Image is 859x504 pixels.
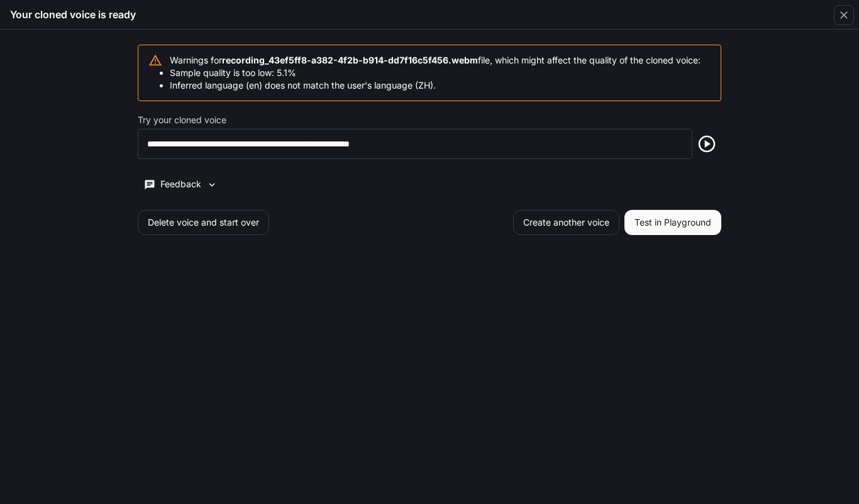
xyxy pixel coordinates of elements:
[222,55,478,65] b: recording_43ef5ff8-a382-4f2b-b914-dd7f16c5f456.webm
[624,210,721,235] button: Test in Playground
[10,8,136,21] h5: Your cloned voice is ready
[513,210,619,235] button: Create another voice
[138,174,223,195] button: Feedback
[170,67,701,79] li: Sample quality is too low: 5.1%
[170,79,701,92] li: Inferred language (en) does not match the user's language (ZH).
[138,210,269,235] button: Delete voice and start over
[170,49,701,97] div: Warnings for file, which might affect the quality of the cloned voice:
[138,116,226,124] p: Try your cloned voice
